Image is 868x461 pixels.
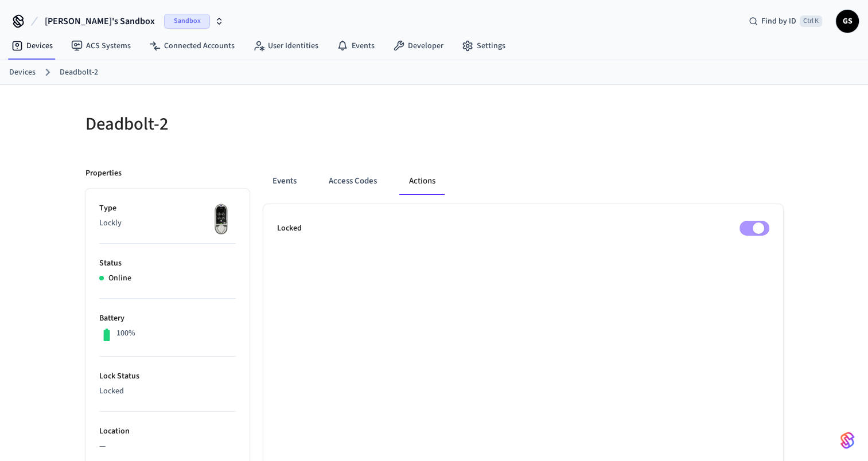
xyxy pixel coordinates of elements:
p: Lock Status [99,370,236,382]
p: Type [99,202,236,214]
button: Access Codes [320,167,386,195]
h5: Deadbolt-2 [85,112,427,136]
a: Devices [9,67,36,79]
p: Locked [99,385,236,397]
a: Connected Accounts [140,36,244,56]
span: [PERSON_NAME]'s Sandbox [45,14,155,28]
img: Lockly Vision Lock, Front [207,202,236,237]
button: GS [836,10,859,33]
a: Events [328,36,384,56]
a: Deadbolt-2 [60,67,98,79]
button: Actions [400,167,445,195]
div: Find by IDCtrl K [739,11,831,32]
p: Battery [99,312,236,325]
a: Devices [2,36,62,56]
p: Lockly [99,217,236,229]
div: ant example [263,167,783,195]
a: Settings [453,36,515,56]
span: Ctrl K [800,15,822,27]
p: Status [99,257,236,269]
a: User Identities [244,36,328,56]
span: GS [837,11,858,32]
img: SeamLogoGradient.69752ec5.svg [840,431,854,450]
span: Sandbox [164,14,210,29]
p: Location [99,425,236,437]
span: Find by ID [761,15,796,27]
p: Locked [277,222,302,235]
a: Developer [384,36,453,56]
a: ACS Systems [62,36,140,56]
p: — [99,440,236,452]
p: Properties [85,167,122,179]
p: Online [108,272,131,284]
p: 100% [116,327,135,339]
button: Events [263,167,306,195]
